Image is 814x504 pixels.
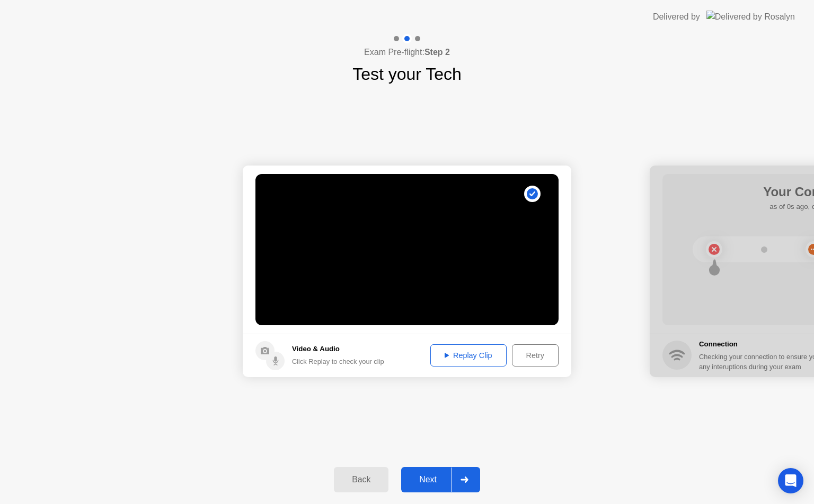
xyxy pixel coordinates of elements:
button: Replay Clip [430,344,507,366]
h5: Video & Audio [292,344,384,354]
button: Retry [512,344,559,366]
div: Click Replay to check your clip [292,356,384,366]
div: Delivered by [653,11,700,23]
div: Back [337,475,385,484]
b: Step 2 [424,48,450,57]
button: Back [334,467,388,492]
div: Next [404,475,452,484]
h4: Exam Pre-flight: [364,46,450,59]
h1: Test your Tech [352,61,462,87]
div: Open Intercom Messenger [778,468,803,493]
button: Next [401,467,480,492]
div: Retry [516,351,555,360]
div: Replay Clip [434,351,503,360]
img: Delivered by Rosalyn [706,11,795,23]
